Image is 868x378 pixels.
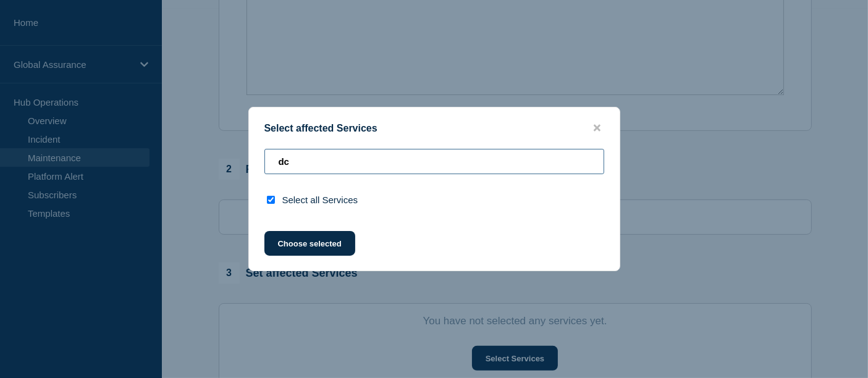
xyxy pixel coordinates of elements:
[267,196,275,204] input: select all checkbox
[590,122,604,134] button: close button
[264,149,604,174] input: Search
[282,195,358,205] span: Select all Services
[264,231,355,256] button: Choose selected
[249,122,620,134] div: Select affected Services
